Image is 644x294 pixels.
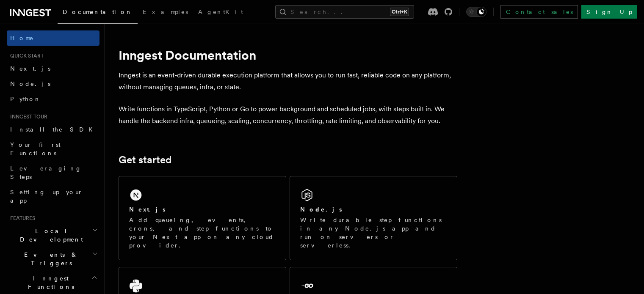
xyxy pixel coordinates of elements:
[63,8,133,15] span: Documentation
[10,141,61,157] span: Your first Functions
[143,8,188,15] span: Examples
[138,3,193,23] a: Examples
[7,250,92,267] span: Events & Triggers
[10,65,50,72] span: Next.js
[198,8,243,15] span: AgentKit
[7,161,100,184] a: Leveraging Steps
[119,47,457,63] h1: Inngest Documentation
[10,80,50,87] span: Node.js
[7,61,100,76] a: Next.js
[300,205,342,214] h2: Node.js
[7,122,100,137] a: Install the SDK
[119,176,286,260] a: Next.jsAdd queueing, events, crons, and step functions to your Next app on any cloud provider.
[7,227,92,244] span: Local Development
[7,52,44,59] span: Quick start
[7,30,100,46] a: Home
[7,137,100,161] a: Your first Functions
[7,247,100,271] button: Events & Triggers
[58,3,138,24] a: Documentation
[7,184,100,208] a: Setting up your app
[300,216,447,250] p: Write durable step functions in any Node.js app and run on servers or serverless.
[466,7,486,17] button: Toggle dark mode
[275,5,414,19] button: Search...Ctrl+K
[581,5,637,19] a: Sign Up
[290,176,457,260] a: Node.jsWrite durable step functions in any Node.js app and run on servers or serverless.
[7,274,91,291] span: Inngest Functions
[10,165,82,180] span: Leveraging Steps
[7,113,47,120] span: Inngest tour
[7,215,35,222] span: Features
[119,154,171,166] a: Get started
[119,103,457,127] p: Write functions in TypeScript, Python or Go to power background and scheduled jobs, with steps bu...
[129,216,276,250] p: Add queueing, events, crons, and step functions to your Next app on any cloud provider.
[7,76,100,91] a: Node.js
[10,96,41,102] span: Python
[129,205,166,214] h2: Next.js
[390,8,409,16] kbd: Ctrl+K
[500,5,578,19] a: Contact sales
[119,69,457,93] p: Inngest is an event-driven durable execution platform that allows you to run fast, reliable code ...
[7,223,100,247] button: Local Development
[193,3,248,23] a: AgentKit
[7,91,100,107] a: Python
[10,126,98,133] span: Install the SDK
[10,34,34,42] span: Home
[10,189,83,204] span: Setting up your app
